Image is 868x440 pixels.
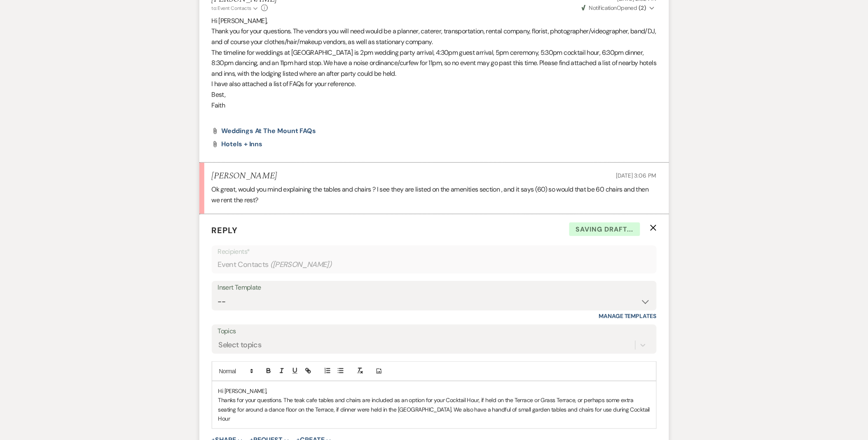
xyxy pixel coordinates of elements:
p: Hi [PERSON_NAME], [212,16,657,26]
span: Opened [582,4,646,12]
p: The timeline for weddings at [GEOGRAPHIC_DATA] is 2pm wedding party arrival, 4:30pm guest arrival... [212,47,657,79]
span: Saving draft... [569,222,640,236]
span: Reply [212,225,238,236]
button: to: Event Contacts [212,5,259,12]
p: Hi [PERSON_NAME], [218,386,650,396]
div: Event Contacts [218,257,650,273]
a: Hotels + Inns [222,141,263,147]
span: [DATE] 3:06 PM [616,172,656,179]
h5: [PERSON_NAME] [212,171,277,181]
p: Thank you for your questions. The vendors you will need would be a planner, caterer, transportati... [212,26,657,47]
p: Thanks for your questions. The teak cafe tables and chairs are included as an option for your Coc... [218,396,650,423]
p: Recipients* [218,246,650,257]
button: NotificationOpened (2) [580,4,657,12]
strong: ( 2 ) [639,4,646,12]
p: I have also attached a list of FAQs for your reference. [212,79,657,89]
div: Insert Template [218,282,650,294]
span: Hotels + Inns [222,140,263,148]
label: Topics [218,325,650,337]
span: Weddings at The Mount FAQs [222,126,316,135]
span: to: Event Contacts [212,5,251,12]
a: Manage Templates [599,312,657,320]
a: Weddings at The Mount FAQs [222,128,316,134]
div: Select topics [219,339,262,351]
span: Notification [589,4,617,12]
p: Ok great, would you mind explaining the tables and chairs ? I see they are listed on the amenitie... [212,184,657,205]
p: Best, [212,89,657,100]
p: Faith [212,100,657,111]
span: ( [PERSON_NAME] ) [270,259,332,270]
